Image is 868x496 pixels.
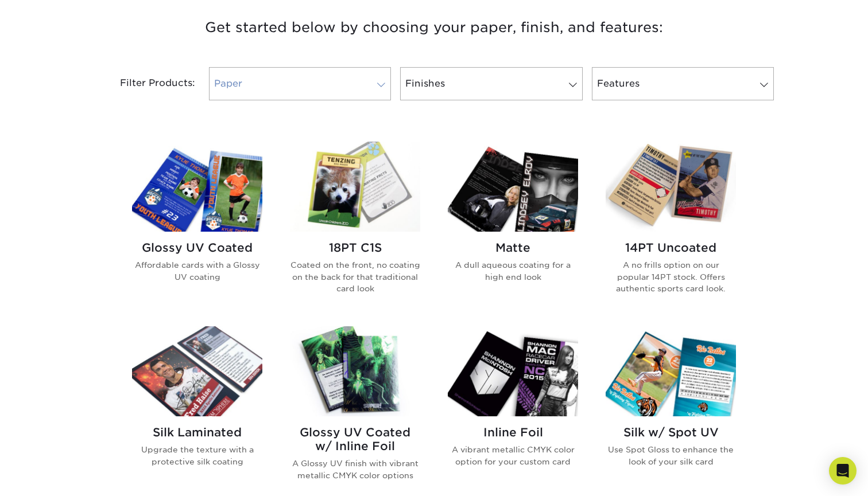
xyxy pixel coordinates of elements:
[132,241,262,255] h2: Glossy UV Coated
[448,142,578,313] a: Matte Trading Cards Matte A dull aqueous coating for a high end look
[290,259,420,294] p: Coated on the front, no coating on the back for that traditional card look
[448,142,578,232] img: Matte Trading Cards
[606,142,736,313] a: 14PT Uncoated Trading Cards 14PT Uncoated A no frills option on our popular 14PT stock. Offers au...
[132,142,262,313] a: Glossy UV Coated Trading Cards Glossy UV Coated Affordable cards with a Glossy UV coating
[448,259,578,283] p: A dull aqueous coating for a high end look
[448,241,578,255] h2: Matte
[290,142,420,313] a: 18PT C1S Trading Cards 18PT C1S Coated on the front, no coating on the back for that traditional ...
[90,67,204,100] div: Filter Products:
[132,425,262,439] h2: Silk Laminated
[98,2,770,53] h3: Get started below by choosing your paper, finish, and features:
[606,241,736,255] h2: 14PT Uncoated
[132,259,262,283] p: Affordable cards with a Glossy UV coating
[606,425,736,439] h2: Silk w/ Spot UV
[606,326,736,416] img: Silk w/ Spot UV Trading Cards
[448,444,578,467] p: A vibrant metallic CMYK color option for your custom card
[448,425,578,439] h2: Inline Foil
[209,67,391,100] a: Paper
[592,67,774,100] a: Features
[606,444,736,467] p: Use Spot Gloss to enhance the look of your silk card
[606,259,736,294] p: A no frills option on our popular 14PT stock. Offers authentic sports card look.
[290,425,420,453] h2: Glossy UV Coated w/ Inline Foil
[132,142,262,232] img: Glossy UV Coated Trading Cards
[400,67,582,100] a: Finishes
[132,326,262,416] img: Silk Laminated Trading Cards
[448,326,578,416] img: Inline Foil Trading Cards
[290,326,420,416] img: Glossy UV Coated w/ Inline Foil Trading Cards
[290,142,420,232] img: 18PT C1S Trading Cards
[290,241,420,255] h2: 18PT C1S
[606,142,736,232] img: 14PT Uncoated Trading Cards
[132,444,262,467] p: Upgrade the texture with a protective silk coating
[829,457,857,485] div: Open Intercom Messenger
